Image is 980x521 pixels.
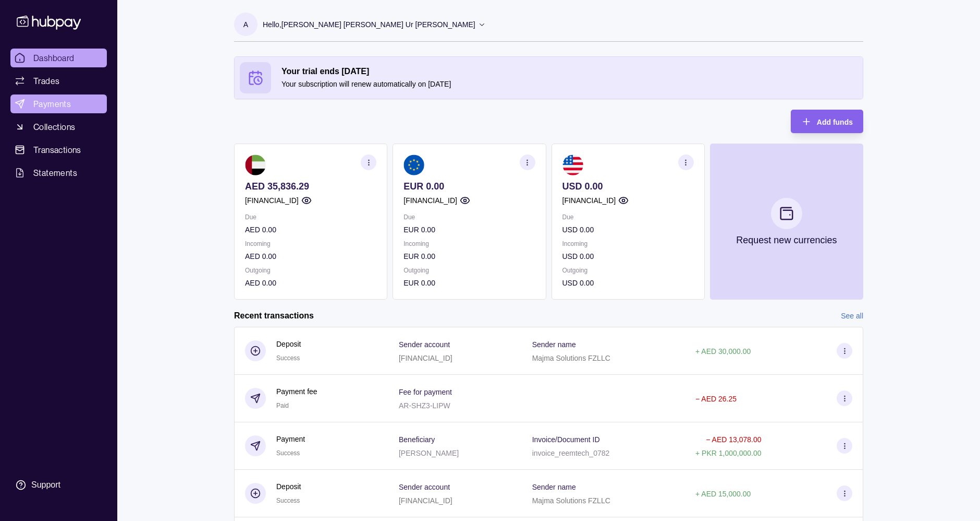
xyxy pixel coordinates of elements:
[562,195,616,206] p: [FINANCIAL_ID]
[532,483,576,491] p: Sender name
[562,265,694,276] p: Outgoing
[31,479,60,491] div: Support
[399,401,450,410] p: AR-SHZ3-LIPW
[399,340,450,349] p: Sender account
[263,19,475,30] p: Hello, [PERSON_NAME] [PERSON_NAME] Ur [PERSON_NAME]
[403,211,535,223] p: Due
[276,481,301,492] p: Deposit
[736,234,837,246] p: Request new currencies
[10,117,107,136] a: Collections
[791,110,863,133] button: Add funds
[403,181,535,192] p: EUR 0.00
[245,224,376,235] p: AED 0.00
[10,94,107,113] a: Payments
[403,224,535,235] p: EUR 0.00
[532,496,610,505] p: Majma Solutions FZLLC
[33,75,59,87] span: Trades
[562,155,583,175] img: us
[532,435,600,444] p: Invoice/Document ID
[276,433,305,445] p: Payment
[33,121,75,133] span: Collections
[276,338,301,350] p: Deposit
[403,155,424,175] img: eu
[33,167,77,179] span: Statements
[245,277,376,289] p: AED 0.00
[399,354,452,362] p: [FINANCIAL_ID]
[562,181,694,192] p: USD 0.00
[403,251,535,262] p: EUR 0.00
[841,310,863,322] a: See all
[10,49,107,67] a: Dashboard
[276,497,300,504] span: Success
[245,181,376,192] p: AED 35,836.29
[281,78,857,90] p: Your subscription will renew automatically on [DATE]
[276,386,317,397] p: Payment fee
[245,251,376,262] p: AED 0.00
[695,449,762,457] p: + PKR 1,000,000.00
[276,402,289,409] span: Paid
[399,435,435,444] p: Beneficiary
[276,449,300,457] span: Success
[532,449,610,457] p: invoice_reemtech_0782
[399,483,450,491] p: Sender account
[695,347,751,356] p: + AED 30,000.00
[817,118,853,126] span: Add funds
[234,310,314,322] h2: Recent transactions
[710,144,863,300] button: Request new currencies
[245,195,299,206] p: [FINANCIAL_ID]
[532,340,576,349] p: Sender name
[10,474,107,496] a: Support
[399,449,459,457] p: [PERSON_NAME]
[245,265,376,276] p: Outgoing
[562,238,694,250] p: Incoming
[399,388,452,396] p: Fee for payment
[399,496,452,505] p: [FINANCIAL_ID]
[562,224,694,235] p: USD 0.00
[695,395,737,403] p: − AED 26.25
[403,238,535,250] p: Incoming
[403,195,457,206] p: [FINANCIAL_ID]
[10,163,107,182] a: Statements
[562,277,694,289] p: USD 0.00
[706,435,761,444] p: − AED 13,078.00
[10,140,107,159] a: Transactions
[532,354,610,362] p: Majma Solutions FZLLC
[403,265,535,276] p: Outgoing
[695,490,751,498] p: + AED 15,000.00
[33,144,81,156] span: Transactions
[245,211,376,223] p: Due
[10,72,107,90] a: Trades
[562,251,694,262] p: USD 0.00
[403,277,535,289] p: EUR 0.00
[281,66,857,77] h2: Your trial ends [DATE]
[562,211,694,223] p: Due
[33,98,71,110] span: Payments
[33,52,75,64] span: Dashboard
[245,238,376,250] p: Incoming
[243,19,248,30] p: A
[245,155,266,175] img: ae
[276,354,300,362] span: Success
